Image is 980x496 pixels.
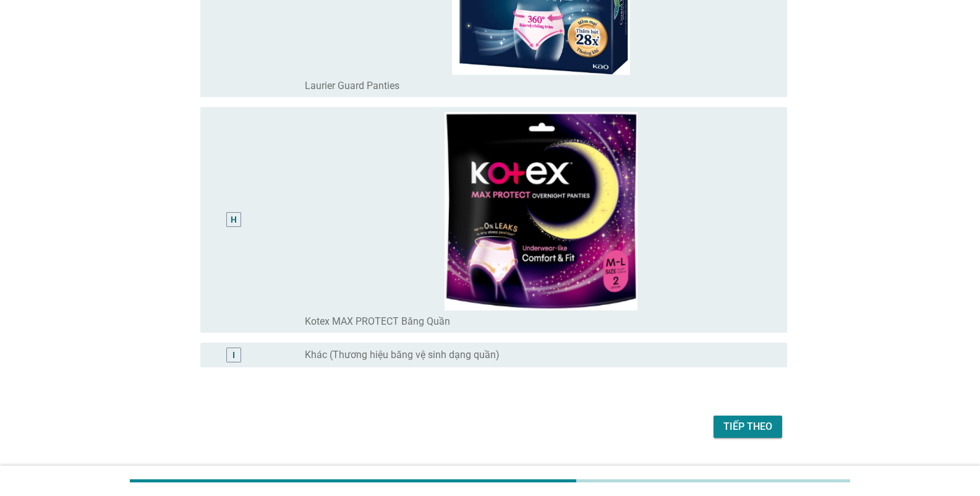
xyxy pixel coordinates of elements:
label: Khác (Thương hiệu băng vệ sinh dạng quần) [305,349,500,361]
button: Tiếp theo [714,416,782,438]
div: H [231,213,237,226]
label: Laurier Guard Panties [305,80,399,92]
img: 62b4e779-640a-48d7-a2b8-069df6f5a3a5-image85.png [305,112,777,310]
div: Tiếp theo [723,419,772,434]
div: I [232,348,235,361]
label: Kotex MAX PROTECT Băng Quần [305,315,450,328]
